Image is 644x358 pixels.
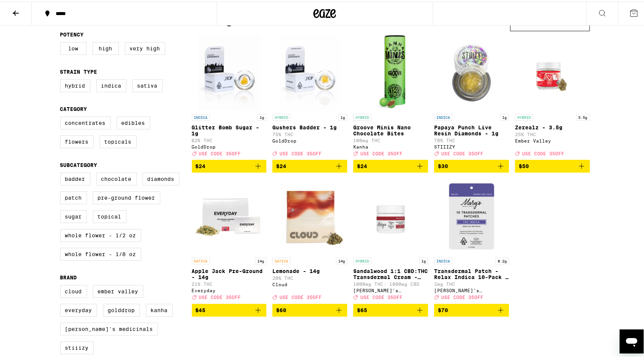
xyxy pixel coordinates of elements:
label: Topical [93,209,126,221]
p: SATIVA [272,256,290,263]
div: STIIIZY [434,143,509,148]
img: Ember Valley - Zerealz - 3.5g [515,33,590,109]
label: Sativa [132,78,163,91]
div: Cloud [272,281,347,285]
button: Add to bag [192,158,267,171]
legend: Potency [60,30,84,36]
span: USE CODE 35OFF [279,150,322,155]
p: 1000mg THC: 1000mg CBD [353,280,428,285]
span: USE CODE 35OFF [522,150,564,155]
label: Everyday [60,302,97,315]
p: 75% THC [272,130,347,135]
label: STIIIZY [60,340,94,353]
a: Open page for Papaya Punch Live Resin Diamonds - 1g from STIIIZY [434,33,509,158]
p: 100mg THC [353,137,428,141]
button: Add to bag [272,158,347,171]
legend: Category [60,105,87,111]
p: HYBRID [353,256,371,263]
label: Hybrid [60,78,90,91]
button: Add to bag [434,302,509,315]
a: Open page for Lemonade - 14g from Cloud [272,177,347,302]
p: Sandalwood 1:1 CBD:THC Transdermal Cream - 1000mg [353,267,428,279]
img: STIIIZY - Papaya Punch Live Resin Diamonds - 1g [434,33,509,109]
label: Topicals [100,134,137,147]
legend: Subcategory [60,161,97,167]
p: Papaya Punch Live Resin Diamonds - 1g [434,123,509,135]
span: $24 [276,162,286,168]
a: Open page for Glitter Bomb Sugar - 1g from GoldDrop [192,33,267,158]
span: $70 [438,306,448,312]
img: GoldDrop - Gushers Badder - 1g [279,33,341,109]
label: Indica [96,78,126,91]
img: Cloud - Lemonade - 14g [272,177,347,252]
p: HYBRID [353,112,371,119]
span: USE CODE 35OFF [199,294,241,299]
label: Whole Flower - 1/8 oz [60,246,141,259]
span: $24 [196,162,206,168]
p: Zerealz - 3.5g [515,123,590,129]
div: Ember Valley [515,137,590,142]
a: Open page for Zerealz - 3.5g from Ember Valley [515,33,590,158]
p: Apple Jack Pre-Ground - 14g [192,267,267,279]
p: 78% THC [434,137,509,141]
span: $24 [357,162,367,168]
a: Open page for Gushers Badder - 1g from GoldDrop [272,33,347,158]
p: 1g [500,112,509,119]
p: 21% THC [192,280,267,285]
label: Badder [60,171,90,184]
iframe: Button to launch messaging window [620,328,644,352]
span: USE CODE 35OFF [441,150,483,155]
label: Chocolate [96,171,137,184]
label: Patch [60,190,87,203]
legend: Strain Type [60,67,97,73]
label: Concentrates [60,115,111,128]
div: Kanha [353,143,428,148]
p: HYBRID [272,112,290,119]
span: $65 [357,306,367,312]
p: 14g [255,256,266,263]
p: INDICA [434,256,452,263]
label: GoldDrop [103,302,140,315]
span: USE CODE 35OFF [279,294,322,299]
button: Add to bag [353,302,428,315]
button: Add to bag [353,158,428,171]
p: Gushers Badder - 1g [272,123,347,129]
p: Lemonade - 14g [272,267,347,273]
p: 20% THC [272,274,347,279]
div: GoldDrop [272,137,347,142]
p: Glitter Bomb Sugar - 1g [192,123,267,135]
label: Cloud [60,284,87,296]
label: Sugar [60,209,87,221]
p: INDICA [192,112,210,119]
img: Kanha - Groove Minis Nano Chocolate Bites [376,33,406,109]
p: 0.2g [495,256,509,263]
p: 14g [336,256,347,263]
p: Groove Minis Nano Chocolate Bites [353,123,428,135]
label: Kanha [146,302,173,315]
a: Open page for Apple Jack Pre-Ground - 14g from Everyday [192,177,267,302]
label: Ember Valley [93,284,143,296]
label: Flowers [60,134,94,147]
label: High [93,41,119,53]
label: Edibles [117,115,150,128]
button: Add to bag [515,158,590,171]
legend: Brand [60,273,77,279]
span: $30 [438,162,448,168]
span: USE CODE 35OFF [360,150,402,155]
label: Diamonds [143,171,179,184]
p: 1g [338,112,347,119]
span: USE CODE 35OFF [199,150,241,155]
label: Low [60,41,87,53]
p: 1g [257,112,266,119]
p: INDICA [434,112,452,119]
a: Open page for Sandalwood 1:1 CBD:THC Transdermal Cream - 1000mg from Mary's Medicinals [353,177,428,302]
p: 25% THC [515,130,590,135]
p: Transdermal Patch - Relax Indica 10-Pack - 200mg [434,267,509,279]
p: 2mg THC [434,280,509,285]
div: Everyday [192,287,267,291]
label: Whole Flower - 1/2 oz [60,228,141,240]
a: Open page for Transdermal Patch - Relax Indica 10-Pack - 200mg from Mary's Medicinals [434,177,509,302]
p: 1g [419,256,428,263]
label: [PERSON_NAME]'s Medicinals [60,321,158,334]
a: Open page for Groove Minis Nano Chocolate Bites from Kanha [353,33,428,158]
